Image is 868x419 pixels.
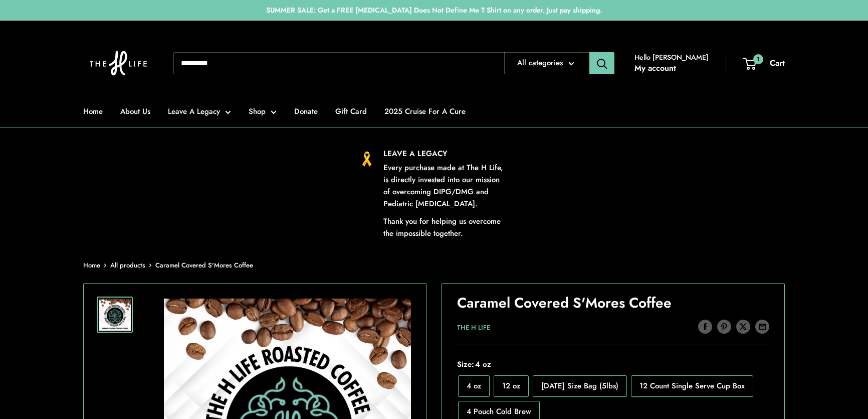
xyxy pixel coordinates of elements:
[384,104,466,118] a: 2025 Cruise For A Cure
[770,57,785,69] span: Cart
[541,380,618,391] span: [DATE] Size Bag (5lbs)
[458,375,490,397] label: 4 oz
[99,299,131,331] img: Caramel Covered S'Mores Coffee
[457,293,769,313] h1: Caramel Covered S'Mores Coffee
[155,260,253,270] span: Caramel Covered S'Mores Coffee
[383,162,509,210] p: Every purchase made at The H Life, is directly invested into our mission of overcoming DIPG/DMG a...
[467,380,481,391] span: 4 oz
[83,104,103,118] a: Home
[736,319,750,334] a: Tweet on Twitter
[110,260,145,270] a: All products
[467,406,531,417] span: 4 Pouch Cold Brew
[753,54,763,64] span: 1
[698,319,712,334] a: Share on Facebook
[717,319,731,334] a: Pin on Pinterest
[294,104,318,118] a: Donate
[249,104,277,118] a: Shop
[634,51,709,64] span: Hello [PERSON_NAME]
[457,357,769,371] span: Size:
[755,319,769,334] a: Share by email
[634,61,676,76] a: My account
[631,375,753,397] label: 12 Count Single Serve Cup Box
[173,52,504,74] input: Search...
[639,380,745,391] span: 12 Count Single Serve Cup Box
[335,104,367,118] a: Gift Card
[589,52,614,74] button: Search
[502,380,520,391] span: 12 oz
[744,56,785,71] a: 1 Cart
[533,375,627,397] label: Monday Size Bag (5lbs)
[83,259,253,271] nav: Breadcrumb
[83,31,153,96] img: The H Life
[120,104,150,118] a: About Us
[457,323,490,332] a: The H Life
[474,359,491,370] span: 4 oz
[83,260,100,270] a: Home
[383,215,509,239] p: Thank you for helping us overcome the impossible together.
[494,375,529,397] label: 12 oz
[168,104,231,118] a: Leave A Legacy
[383,148,509,160] p: LEAVE A LEGACY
